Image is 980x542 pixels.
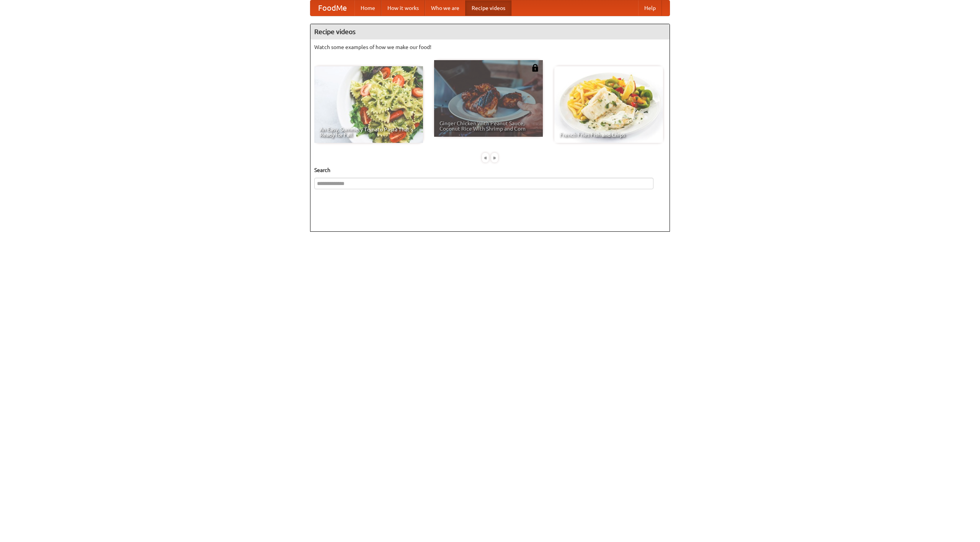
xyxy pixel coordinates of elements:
[465,0,511,16] a: Recipe videos
[381,0,425,16] a: How it works
[560,132,658,138] span: French Fries Fish and Chips
[320,127,418,138] span: An Easy, Summery Tomato Pasta That's Ready for Fall
[314,43,666,51] p: Watch some examples of how we make our food!
[638,0,662,16] a: Help
[482,153,489,162] div: «
[310,24,670,39] h4: Recipe videos
[425,0,465,16] a: Who we are
[314,66,423,143] a: An Easy, Summery Tomato Pasta That's Ready for Fall
[314,166,666,174] h5: Search
[310,0,354,16] a: FoodMe
[491,153,498,162] div: »
[354,0,381,16] a: Home
[554,66,663,143] a: French Fries Fish and Chips
[531,64,539,72] img: 483408.png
